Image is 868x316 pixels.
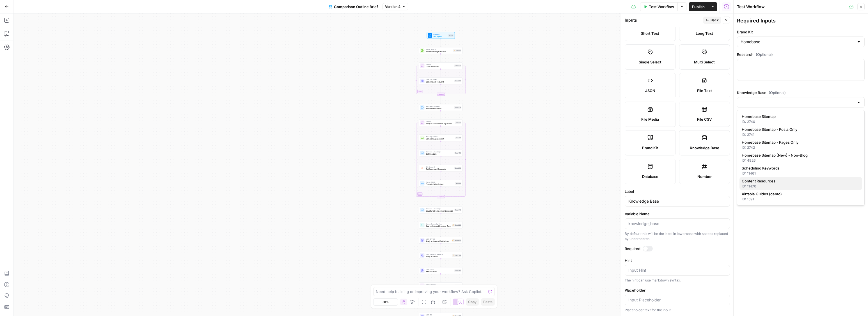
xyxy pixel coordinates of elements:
span: LLM · GPT-5 [426,268,454,271]
div: ID: 2740 [742,119,860,124]
g: Edge from step_206 to step_96 [440,171,441,180]
span: (Optional) [769,90,786,95]
div: ID: 1591 [742,197,860,202]
span: Run Code · JavaScript [426,151,454,153]
span: Perform Google Search [426,50,452,53]
label: Knowledge Base [737,90,865,95]
span: Search Knowledge Base [426,223,451,225]
g: Edge from step_214 to step_202 [440,274,441,282]
g: Edge from start to step_51 [440,39,441,47]
label: Variable Name [625,211,730,217]
div: Run Code · JavaScriptStructure Competitor KeywordsStep 212 [419,207,462,213]
span: Analyze Internal Guidelines [426,240,451,243]
g: Edge from step_51 to step_207 [440,54,441,62]
input: knowledge_base [628,221,726,226]
span: Analyze Titles [426,255,451,258]
g: Edge from step_218 to step_197 [440,304,441,312]
div: Web Page ScrapeScrape Page ContentStep 90 [419,134,462,141]
div: LLM · GPT-5Extract TitlesStep 214 [419,267,462,274]
span: Number [697,174,712,179]
div: Complete [419,93,462,96]
div: Step 90 [455,137,461,139]
div: Step 51 [453,49,461,52]
span: JSON [645,88,655,93]
span: LLM · GPT-4.1 [426,238,451,240]
span: Brand Kit [642,145,658,151]
span: File Media [641,116,659,122]
span: Format JSON Output [426,183,454,186]
div: Step 223 [452,224,461,226]
span: Search Internal Content Guidelines [426,225,451,228]
label: Research [737,52,865,57]
div: LoopIterationLabel if relevantStep 207 [419,62,462,69]
div: Step 224 [452,239,461,242]
g: Edge from step_89 to step_90 [440,126,441,134]
span: Remove irrelevant [426,107,453,110]
g: Edge from step_192 to step_206 [440,156,441,164]
span: Extract Titles [426,270,454,273]
div: By default this will be the label in lowercase with spaces replaced by underscores. [625,231,730,241]
div: SEO ResearchGet Semrush KeywordsStep 206 [419,165,462,171]
span: Get Headers [426,153,454,155]
g: Edge from step_223 to step_224 [440,228,441,237]
button: Back [703,17,721,24]
span: File Text [697,88,712,93]
span: LLM · GPT-5 Mini [426,79,453,81]
input: Input Placeholder [628,297,726,303]
span: Back [711,18,719,23]
div: WorkflowSet InputsInputs [419,32,462,39]
span: 50% [383,300,389,304]
div: The hint can use markdown syntax. [625,278,730,283]
span: Determine if relevant [426,81,453,83]
span: Knowledge Base [690,145,719,151]
div: Step 198 [452,254,461,257]
g: Edge from step_212 to step_223 [440,213,441,221]
div: Run Code · JavaScriptGet HeadersStep 192 [419,150,462,156]
span: Web Page Scrape [426,136,454,138]
g: Edge from step_198 to step_214 [440,259,441,267]
input: Input Label [628,198,726,204]
div: LLM · GPT-5 MiniDetermine if relevantStep 208 [419,77,462,84]
span: Paste [483,299,493,304]
div: Required Inputs [737,17,865,25]
button: Publish [689,2,708,11]
div: Complete [419,195,462,198]
span: Label if relevant [426,65,453,68]
div: LLM · GPT-4.1Analyze Internal GuidelinesStep 224 [419,237,462,244]
button: Test Workflow [640,2,677,11]
div: Step 89 [455,122,461,124]
button: Paste [481,298,495,306]
span: Human Review [426,283,453,286]
div: ID: 11470 [742,184,860,189]
g: Edge from step_89-iteration-end to step_212 [440,198,441,206]
span: LLM · O3 [426,314,451,316]
g: Edge from step_207 to step_208 [440,69,441,77]
span: Iteration [426,63,453,66]
span: Multi Select [694,59,715,65]
div: Step 208 [454,80,461,82]
div: Placeholder text for the input. [625,308,730,313]
span: (Optional) [756,52,773,57]
div: Step 192 [455,152,461,154]
div: Inputs [625,17,702,23]
input: Homebase [741,39,854,45]
span: Set Inputs [433,35,447,38]
span: Get Semrush Keywords [426,168,453,171]
span: Content Resources [742,178,858,184]
span: Airtable Guides (demo) [742,191,858,197]
button: Copy [466,298,479,306]
g: Edge from step_90 to step_192 [440,141,441,149]
span: Database [642,174,658,179]
span: LLM · [PERSON_NAME] 4 [426,253,451,255]
span: Single Select [639,59,661,65]
span: Iteration [426,120,454,123]
span: Version 4 [385,4,400,9]
label: Hint [625,258,730,263]
span: Publish [692,4,705,10]
div: Google SearchPerform Google SearchStep 51 [419,47,462,54]
span: Long Text [696,31,713,36]
div: ID: 2742 [742,145,860,150]
span: Homebase Sitemap (New) - Non-Blog [742,152,858,158]
span: Homebase Sitemap - Posts Only [742,127,858,132]
span: Copy [468,299,477,304]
